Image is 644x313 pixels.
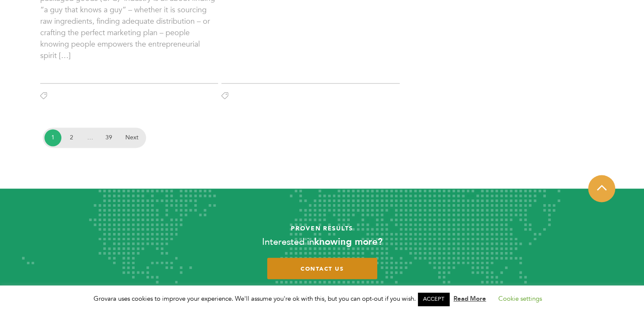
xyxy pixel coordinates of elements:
[453,294,486,303] a: Read More
[82,129,99,146] span: …
[100,129,117,146] a: 39
[301,265,344,273] span: contact us
[44,129,144,146] nav: Posts pagination
[63,129,80,146] a: 2
[262,235,314,248] span: Interested in
[267,258,377,279] a: contact us
[498,294,542,303] a: Cookie settings
[44,129,61,146] span: 1
[119,129,144,146] a: Next
[418,293,449,306] a: ACCEPT
[94,294,550,303] span: Grovara uses cookies to improve your experience. We'll assume you're ok with this, but you can op...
